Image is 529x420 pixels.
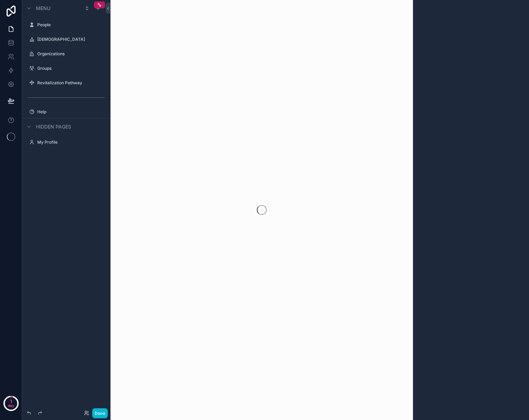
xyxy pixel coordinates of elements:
[36,5,50,12] span: Menu
[37,37,105,42] label: [DEMOGRAPHIC_DATA]
[37,22,105,28] label: People
[37,51,105,57] label: Organizations
[37,80,105,86] label: Revitalization Pathway
[10,398,12,405] p: 1
[37,109,105,115] label: Help
[92,408,108,418] button: Done
[37,66,105,71] label: Groups
[8,401,14,410] p: day
[36,123,71,130] span: Hidden pages
[37,140,105,145] label: My Profile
